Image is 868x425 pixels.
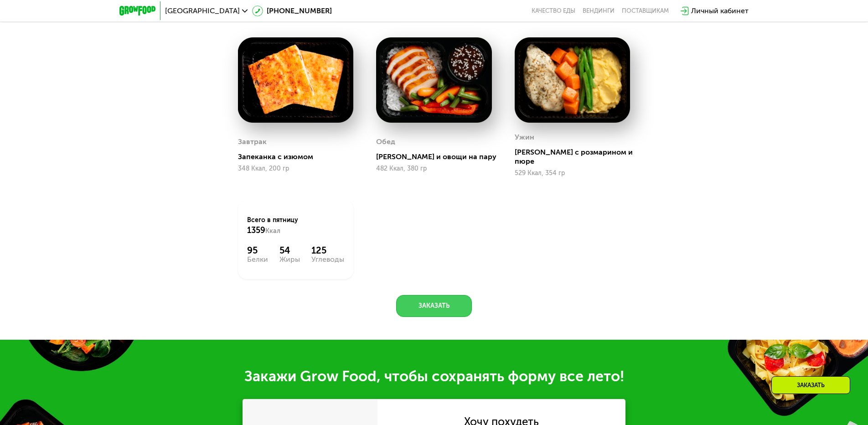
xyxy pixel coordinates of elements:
[238,135,267,149] div: Завтрак
[279,256,300,263] div: Жиры
[771,376,850,394] div: Заказать
[691,5,749,16] div: Личный кабинет
[165,7,240,15] span: [GEOGRAPHIC_DATA]
[279,245,300,256] div: 54
[515,130,534,144] div: Ужин
[515,170,630,177] div: 529 Ккал, 354 гр
[238,152,361,161] div: Запеканка с изюмом
[396,295,472,317] button: Заказать
[311,256,344,263] div: Углеводы
[247,256,268,263] div: Белки
[238,165,353,172] div: 348 Ккал, 200 гр
[247,225,265,235] span: 1359
[622,7,669,15] div: поставщикам
[252,5,332,16] a: [PHONE_NUMBER]
[376,135,395,149] div: Обед
[532,7,575,15] a: Качество еды
[265,227,280,235] span: Ккал
[583,7,615,15] a: Вендинги
[376,165,491,172] div: 482 Ккал, 380 гр
[376,152,499,161] div: [PERSON_NAME] и овощи на пару
[247,216,344,236] div: Всего в пятницу
[247,245,268,256] div: 95
[515,148,637,166] div: [PERSON_NAME] с розмарином и пюре
[311,245,344,256] div: 125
